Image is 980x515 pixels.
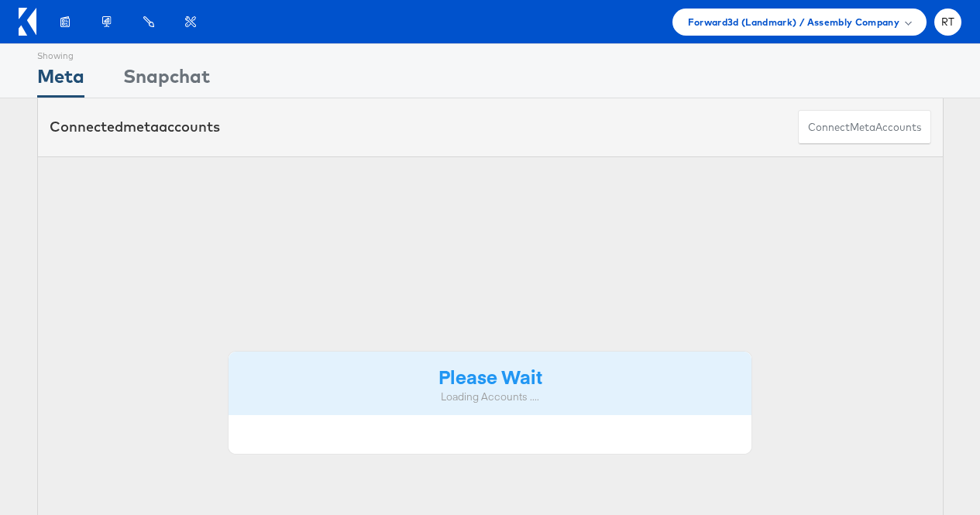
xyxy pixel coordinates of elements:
span: RT [941,17,955,27]
span: meta [850,120,875,135]
div: Meta [37,63,84,98]
button: ConnectmetaAccounts [798,110,931,145]
div: Showing [37,44,84,63]
div: Snapchat [123,63,210,98]
strong: Please Wait [438,363,542,389]
span: Forward3d (Landmark) / Assembly Company [688,14,899,30]
div: Connected accounts [50,117,220,137]
div: Loading Accounts .... [240,390,741,404]
span: meta [123,118,159,136]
